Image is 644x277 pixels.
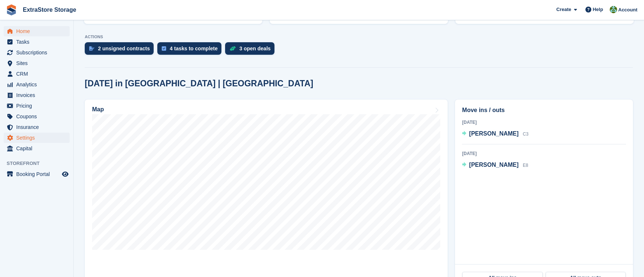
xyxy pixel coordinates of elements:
span: Create [556,6,571,13]
div: 2 unsigned contracts [98,46,150,51]
img: Jill Leckie [610,6,617,13]
a: menu [4,169,70,179]
span: Account [618,6,637,14]
a: ExtraStore Storage [20,4,79,16]
a: [PERSON_NAME] C3 [462,129,528,139]
h2: Move ins / outs [462,106,626,115]
a: 2 unsigned contracts [85,42,157,58]
a: menu [4,79,70,90]
span: Booking Portal [16,169,60,179]
div: 4 tasks to complete [170,46,218,51]
a: menu [4,37,70,47]
span: E8 [523,163,528,168]
span: Storefront [7,160,73,167]
span: Sites [16,58,60,68]
a: menu [4,133,70,143]
a: menu [4,143,70,154]
span: Tasks [16,37,60,47]
img: stora-icon-8386f47178a22dfd0bd8f6a31ec36ba5ce8667c1dd55bd0f319d3a0aa187defe.svg [6,4,17,15]
span: Subscriptions [16,47,60,58]
a: [PERSON_NAME] E8 [462,161,528,170]
span: Pricing [16,101,60,111]
p: ACTIONS [85,35,633,39]
a: menu [4,69,70,79]
a: 3 open deals [225,42,278,58]
span: Insurance [16,122,60,132]
img: task-75834270c22a3079a89374b754ae025e5fb1db73e45f91037f5363f120a921f8.svg [162,46,166,51]
a: menu [4,111,70,122]
span: Help [593,6,603,13]
div: [DATE] [462,150,626,157]
h2: [DATE] in [GEOGRAPHIC_DATA] | [GEOGRAPHIC_DATA] [85,79,313,89]
a: 4 tasks to complete [157,42,225,58]
a: menu [4,58,70,68]
span: Settings [16,133,60,143]
span: CRM [16,69,60,79]
span: C3 [523,132,528,137]
span: [PERSON_NAME] [469,130,518,137]
a: menu [4,26,70,36]
div: [DATE] [462,119,626,126]
span: Capital [16,143,60,154]
span: Home [16,26,60,36]
span: [PERSON_NAME] [469,162,518,168]
span: Analytics [16,79,60,90]
img: deal-1b604bf984904fb50ccaf53a9ad4b4a5d6e5aea283cecdc64d6e3604feb123c2.svg [230,46,236,51]
a: menu [4,122,70,132]
img: contract_signature_icon-13c848040528278c33f63329250d36e43548de30e8caae1d1a13099fd9432cc5.svg [89,46,94,51]
a: Preview store [61,170,70,179]
a: menu [4,90,70,100]
span: Coupons [16,111,60,122]
span: Invoices [16,90,60,100]
h2: Map [92,106,104,113]
div: 3 open deals [239,46,271,51]
a: menu [4,101,70,111]
a: menu [4,47,70,58]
